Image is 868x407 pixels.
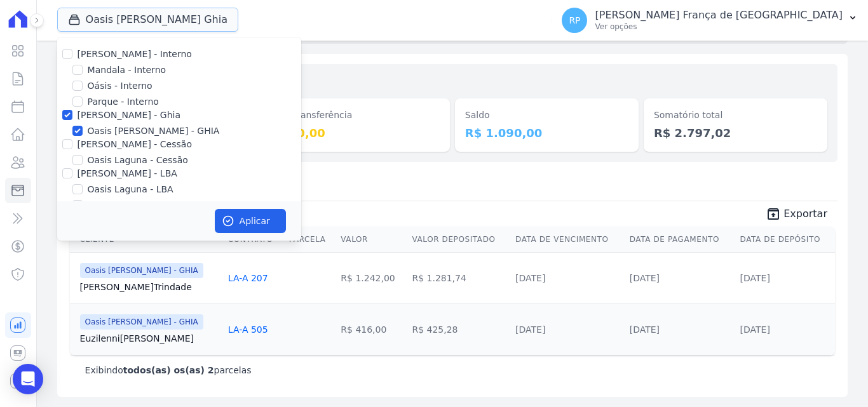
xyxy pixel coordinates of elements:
[284,227,336,253] th: Parcela
[13,364,43,394] div: Open Intercom Messenger
[78,49,192,59] label: [PERSON_NAME] - Interno
[276,109,440,122] dt: Em transferência
[88,154,188,167] label: Oasis Laguna - Cessão
[215,209,286,233] button: Aplicar
[510,227,625,253] th: Data de Vencimento
[88,95,159,109] label: Parque - Interno
[78,139,192,149] label: [PERSON_NAME] - Cessão
[228,273,268,283] a: LA-A 207
[595,22,843,32] p: Ver opções
[88,79,153,93] label: Oásis - Interno
[88,63,166,77] label: Mandala - Interno
[88,124,220,138] label: Oasis [PERSON_NAME] - GHIA
[88,183,173,196] label: Oasis Laguna - LBA
[88,199,182,212] label: Oasis Laguna - LBA 2
[654,124,817,142] dd: R$ 2.797,02
[57,8,238,32] button: Oasis [PERSON_NAME] Ghia
[552,3,868,38] button: RP [PERSON_NAME] França de [GEOGRAPHIC_DATA] Ver opções
[80,314,203,330] span: Oasis [PERSON_NAME] - GHIA
[78,168,177,178] label: [PERSON_NAME] - LBA
[407,227,510,253] th: Valor Depositado
[735,227,835,253] th: Data de Depósito
[123,365,214,375] b: todos(as) os(as) 2
[276,124,440,142] dd: R$ 0,00
[407,304,510,355] td: R$ 425,28
[630,273,660,283] a: [DATE]
[595,9,843,22] p: [PERSON_NAME] França de [GEOGRAPHIC_DATA]
[336,227,407,253] th: Valor
[465,109,628,122] dt: Saldo
[783,206,827,222] span: Exportar
[407,252,510,304] td: R$ 1.281,74
[85,364,252,377] p: Exibindo parcelas
[465,124,628,142] dd: R$ 1.090,00
[515,273,545,283] a: [DATE]
[80,263,203,278] span: Oasis [PERSON_NAME] - GHIA
[336,304,407,355] td: R$ 416,00
[625,227,735,253] th: Data de Pagamento
[228,324,268,335] a: LA-A 505
[80,281,218,293] a: [PERSON_NAME]Trindade
[78,110,180,120] label: [PERSON_NAME] - Ghia
[740,324,770,335] a: [DATE]
[630,324,660,335] a: [DATE]
[569,16,580,25] span: RP
[756,206,837,224] a: unarchive Exportar
[336,252,407,304] td: R$ 1.242,00
[515,324,545,335] a: [DATE]
[740,273,770,283] a: [DATE]
[654,109,817,122] dt: Somatório total
[80,332,218,345] a: Euzilenni[PERSON_NAME]
[766,206,781,222] i: unarchive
